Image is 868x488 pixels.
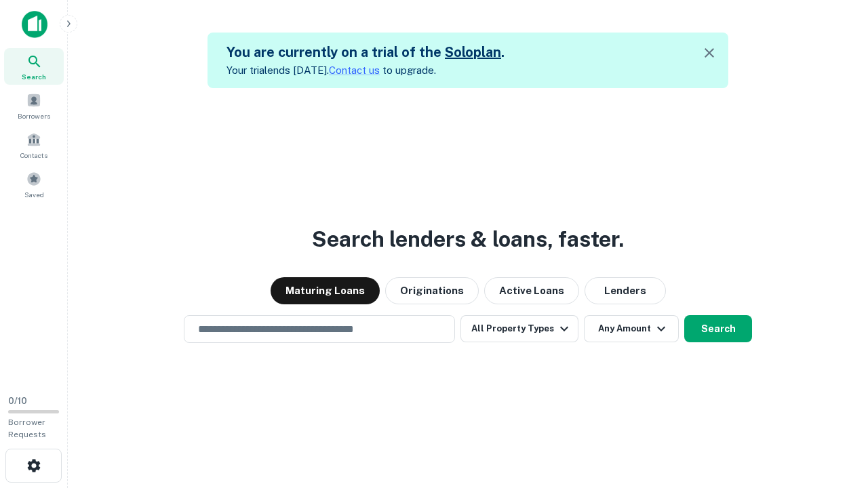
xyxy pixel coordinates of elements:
[8,396,27,406] span: 0 / 10
[271,277,380,304] button: Maturing Loans
[4,127,64,163] a: Contacts
[4,48,64,85] a: Search
[4,166,64,203] a: Saved
[22,71,46,82] span: Search
[329,64,380,76] a: Contact us
[484,277,579,304] button: Active Loans
[684,315,752,342] button: Search
[226,62,505,79] p: Your trial ends [DATE]. to upgrade.
[20,150,47,161] span: Contacts
[584,315,679,342] button: Any Amount
[8,418,46,439] span: Borrower Requests
[385,277,479,304] button: Originations
[585,277,666,304] button: Lenders
[226,42,505,62] h5: You are currently on a trial of the .
[445,44,501,60] a: Soloplan
[460,315,578,342] button: All Property Types
[800,336,868,401] iframe: Chat Widget
[312,223,624,256] h3: Search lenders & loans, faster.
[24,189,44,200] span: Saved
[18,110,50,121] span: Borrowers
[4,87,64,124] a: Borrowers
[22,11,47,38] img: capitalize-icon.png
